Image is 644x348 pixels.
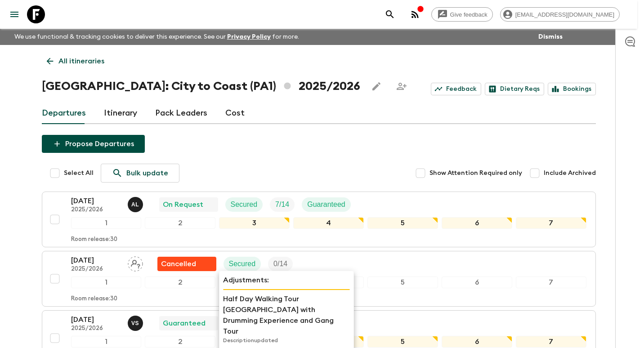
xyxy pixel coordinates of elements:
[71,255,121,266] p: [DATE]
[536,31,565,43] button: Dismiss
[367,217,438,229] div: 5
[64,169,94,178] span: Select All
[131,201,139,208] p: A L
[128,200,145,207] span: Abdiel Luis
[510,11,619,18] span: [EMAIL_ADDRESS][DOMAIN_NAME]
[155,103,207,124] a: Pack Leaders
[71,336,142,348] div: 1
[71,277,142,288] div: 1
[104,103,137,124] a: Itinerary
[273,259,287,269] p: 0 / 14
[128,259,143,266] span: Assign pack leader
[544,169,596,178] span: Include Archived
[548,83,596,95] a: Bookings
[516,277,586,288] div: 7
[442,336,512,348] div: 6
[42,103,86,124] a: Departures
[71,217,142,229] div: 1
[145,336,215,348] div: 2
[42,77,360,95] h1: [GEOGRAPHIC_DATA]: City to Coast (PA1) 2025/2026
[219,217,290,229] div: 3
[445,11,492,18] span: Give feedback
[71,295,117,303] p: Room release: 30
[268,257,293,271] div: Trip Fill
[11,29,303,45] p: We use functional & tracking cookies to deliver this experience. See our for more.
[442,217,512,229] div: 6
[71,206,121,214] p: 2025/2026
[161,259,196,269] p: Cancelled
[307,199,345,210] p: Guaranteed
[163,199,203,210] p: On Request
[58,56,104,67] p: All itineraries
[126,168,168,178] p: Bulk update
[429,169,522,178] span: Show Attention Required only
[275,199,289,210] p: 7 / 14
[293,217,364,229] div: 4
[223,337,350,344] p: Description updated
[225,103,245,124] a: Cost
[367,77,385,95] button: Edit this itinerary
[5,5,23,23] button: menu
[393,77,411,95] span: Share this itinerary
[367,336,438,348] div: 5
[71,266,121,273] p: 2025/2026
[431,83,481,95] a: Feedback
[157,257,216,271] div: Flash Pack cancellation
[442,277,512,288] div: 6
[223,275,350,286] p: Adjustments:
[163,318,206,329] p: Guaranteed
[516,217,586,229] div: 7
[485,83,544,95] a: Dietary Reqs
[42,135,145,153] button: Propose Departures
[231,199,258,210] p: Secured
[71,314,121,325] p: [DATE]
[223,294,350,337] p: Half Day Walking Tour [GEOGRAPHIC_DATA] with Drumming Experience and Gang Tour
[131,320,139,327] p: v S
[71,236,117,243] p: Room release: 30
[229,259,256,269] p: Secured
[381,5,399,23] button: search adventures
[145,217,215,229] div: 2
[227,34,271,40] a: Privacy Policy
[270,197,295,212] div: Trip Fill
[145,277,215,288] div: 2
[128,318,145,326] span: vincent Scott
[71,196,121,206] p: [DATE]
[516,336,586,348] div: 7
[367,277,438,288] div: 5
[71,325,121,332] p: 2025/2026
